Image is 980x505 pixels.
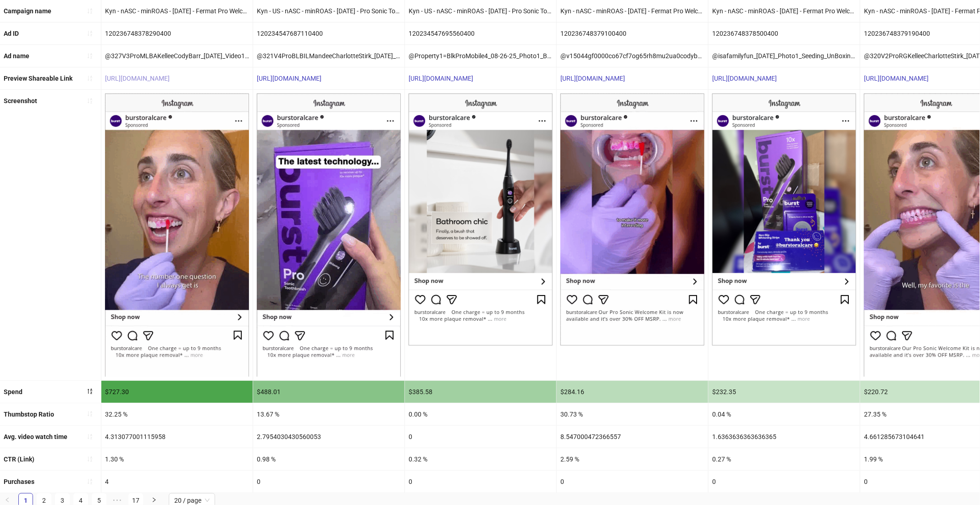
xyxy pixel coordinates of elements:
div: $488.01 [253,381,404,403]
b: Campaign name [4,7,51,15]
div: 0.00 % [405,403,556,425]
b: Avg. video watch time [4,433,67,440]
b: Preview Shareable Link [4,75,72,82]
b: Purchases [4,478,34,485]
div: $727.30 [101,381,253,403]
span: sort-ascending [87,434,93,440]
div: 13.67 % [253,403,404,425]
div: @327V3ProMLBAKelleeCodyBarr_[DATE]_Video1_Brand_Testimonial_ProSonicToothbrush_BurstOralCare__iter0 [101,45,253,67]
div: 0 [709,471,860,493]
b: Ad ID [4,30,19,37]
div: 4.313077001115958 [101,426,253,448]
div: 4 [101,471,253,493]
a: [URL][DOMAIN_NAME] [409,75,473,82]
div: 8.547000472366557 [557,426,708,448]
div: 0 [405,471,556,493]
img: Screenshot 120236748379100400 [560,93,704,346]
span: sort-ascending [87,478,93,485]
a: [URL][DOMAIN_NAME] [864,75,929,82]
img: Screenshot 120234547687110400 [257,93,401,376]
div: 120236748379100400 [557,22,708,44]
span: sort-ascending [87,98,93,104]
div: @isafamilyfun_[DATE]_Photo1_Seeding_UnBoxing_Bundle_BurstOralCare_ [709,45,860,67]
div: 0 [253,471,404,493]
a: [URL][DOMAIN_NAME] [257,75,321,82]
div: 30.73 % [557,403,708,425]
span: left [5,497,10,503]
div: 120234547695560400 [405,22,556,44]
img: Screenshot 120234547695560400 [409,93,553,346]
div: $284.16 [557,381,708,403]
div: 0.98 % [253,448,404,470]
div: 0.04 % [709,403,860,425]
a: [URL][DOMAIN_NAME] [712,75,777,82]
div: 1.30 % [101,448,253,470]
div: @Property1=BlkProMobile4_08-26-25_Photo1_Brand_Review_ProSonicToothbrush_BurstOralCare_ [405,45,556,67]
span: sort-ascending [87,8,93,14]
div: $232.35 [709,381,860,403]
div: 0.27 % [709,448,860,470]
span: sort-ascending [87,456,93,462]
div: 120236748378290400 [101,22,253,44]
div: 2.59 % [557,448,708,470]
div: $385.58 [405,381,556,403]
b: CTR (Link) [4,456,34,463]
div: 0.32 % [405,448,556,470]
div: 1.6363636363636365 [709,426,860,448]
div: 0 [557,471,708,493]
b: Ad name [4,52,29,60]
span: sort-ascending [87,75,93,82]
a: [URL][DOMAIN_NAME] [560,75,625,82]
div: 120236748378500400 [709,22,860,44]
div: 120234547687110400 [253,22,404,44]
span: sort-ascending [87,30,93,37]
b: Thumbstop Ratio [4,411,54,418]
b: Screenshot [4,97,37,104]
div: 32.25 % [101,403,253,425]
a: [URL][DOMAIN_NAME] [105,75,170,82]
img: Screenshot 120236748378500400 [712,93,856,346]
div: 0 [405,426,556,448]
span: right [151,497,157,503]
span: sort-ascending [87,53,93,59]
img: Screenshot 120236748378290400 [105,93,249,376]
div: @321V4ProBLBILMandeeCharlotteStirk_[DATE]_Video1_Brand_Testimonial_ProSonicToothBrush_BurstOralCa... [253,45,404,67]
b: Spend [4,388,22,395]
span: sort-descending [87,388,93,395]
div: 2.7954030430560053 [253,426,404,448]
div: @v15044gf0000co67cf7og65rh8mu2ua0codybarr_[DATE]_Video1_Brand_Tstimonial_ProSonicToothBrush_Burst... [557,45,708,67]
span: sort-ascending [87,411,93,417]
